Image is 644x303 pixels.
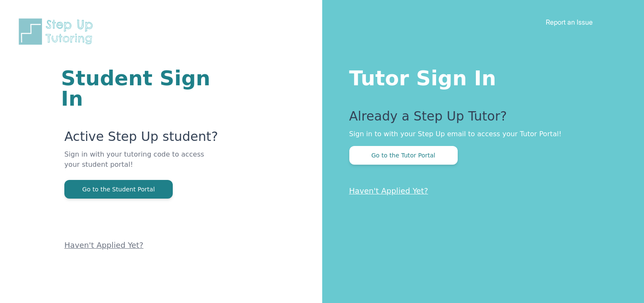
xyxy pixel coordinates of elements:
a: Go to the Tutor Portal [349,151,458,159]
p: Sign in to with your Step Up email to access your Tutor Portal! [349,129,611,139]
p: Active Step Up student? [64,129,221,149]
a: Report an Issue [546,18,593,26]
a: Haven't Applied Yet? [64,241,144,250]
a: Go to the Student Portal [64,185,173,193]
h1: Tutor Sign In [349,65,611,88]
button: Go to the Tutor Portal [349,146,458,165]
a: Haven't Applied Yet? [349,186,428,195]
p: Sign in with your tutoring code to access your student portal! [64,149,221,180]
h1: Student Sign In [61,68,221,109]
p: Already a Step Up Tutor? [349,109,611,129]
img: Step Up Tutoring horizontal logo [17,17,98,46]
button: Go to the Student Portal [64,180,173,199]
